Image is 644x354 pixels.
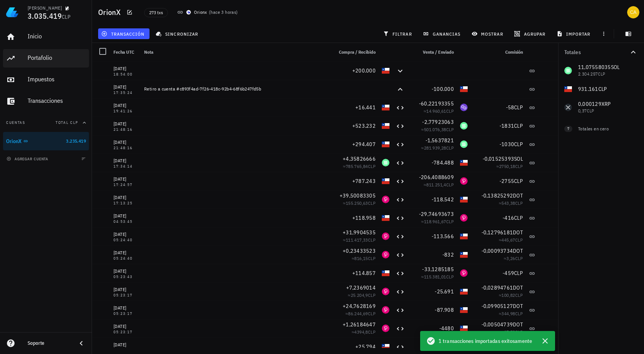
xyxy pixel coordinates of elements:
div: Comisión [471,43,526,61]
span: CLP [446,182,454,188]
span: Venta / Enviado [423,49,454,55]
span: 1 transacciones importadas exitosamente [439,337,532,345]
div: DOT-icon [460,269,468,277]
img: LedgiFi [6,6,18,18]
span: -2,77923063 [422,119,454,125]
a: Impuestos [3,71,89,89]
span: Compra / Recibido [339,49,376,55]
span: ≈ [504,255,523,261]
span: +1,26184647 [343,321,376,328]
span: +7,2369014 [346,284,376,291]
span: 86.244,69 [348,311,368,316]
span: 3.235.419 [66,138,86,144]
span: DOT [513,284,523,291]
span: Nota [144,49,153,55]
span: 3.035.419 [28,11,62,21]
div: OrionX [6,138,22,145]
div: CLP-icon [382,343,389,351]
div: SOL-icon [460,140,468,148]
span: CLP [446,127,454,132]
div: 05:23:17 [113,293,138,297]
img: orionx [186,10,191,15]
span: 2750,18 [499,163,515,169]
span: CLP [446,108,454,114]
span: 811.251,4 [426,182,446,188]
div: [DATE] [113,267,138,275]
span: 816,15 [354,255,368,261]
div: CLP-icon [460,159,468,166]
span: CLP [515,237,523,243]
span: 17,58 [504,329,515,335]
span: -33,1285185 [422,266,454,273]
span: CLP [514,104,523,111]
span: CLP [515,255,523,261]
div: 05:23:17 [113,330,138,334]
div: avatar [627,6,639,18]
div: [DATE] [113,286,138,293]
div: [DATE] [113,231,138,238]
span: agregar cuenta [8,156,48,161]
div: 19:41:26 [113,109,138,113]
span: CLP [514,214,523,221]
span: CLP [368,292,376,298]
span: 111.417,33 [346,237,368,243]
div: 18:54:00 [113,72,138,76]
span: 7 [567,126,569,132]
div: Retiro a cuenta #c893f4ad-7f26-418c-92b4-68f6b247fd5b [144,86,327,92]
div: Transacciones [28,97,86,104]
div: [DATE] [113,212,138,220]
span: ≈ [421,145,454,151]
span: -25.691 [435,288,454,295]
div: CLP-icon [460,324,468,332]
div: SOL-icon [382,159,389,166]
button: Totales [558,43,644,61]
div: CLP-icon [382,67,389,74]
div: 05:23:17 [113,312,138,316]
span: +294.407 [352,141,376,148]
div: DOT-icon [382,251,389,259]
div: CLP-icon [382,269,389,277]
div: DOT-icon [460,177,468,185]
button: importar [553,28,595,39]
span: ≈ [496,163,523,169]
span: ≈ [343,200,376,206]
span: ≈ [421,274,454,280]
span: CLP [514,122,523,129]
div: [DATE] [113,194,138,201]
div: Orionx [194,8,207,16]
div: CLP-icon [460,196,468,203]
span: -118.542 [432,196,454,203]
span: +4,35826666 [343,155,376,162]
span: -459 [503,270,514,277]
button: ganancias [420,28,465,39]
span: ≈ [352,255,376,261]
span: -60,22193355 [419,100,454,107]
button: filtrar [380,28,417,39]
span: ( ) [209,8,238,16]
div: 17:34:14 [113,165,138,168]
div: [DATE] [113,83,138,91]
div: [DATE] [113,65,138,72]
span: -0,00504739 [481,321,513,328]
span: CLP [368,237,376,243]
span: DOT [513,229,523,236]
div: [DATE] [113,157,138,165]
span: -4480 [439,325,454,332]
span: 100,82 [501,292,515,298]
span: 543,38 [501,200,515,206]
div: DOT-icon [382,306,389,314]
a: OrionX 3.235.419 [3,132,89,150]
div: Totales [564,49,629,55]
span: +118.958 [352,214,376,221]
span: -0,01525393 [483,155,514,162]
div: Totales en cero [578,125,623,132]
div: CLP-icon [382,177,389,185]
div: Nota [141,43,330,61]
span: 3,26 [506,255,515,261]
div: DOT-icon [382,196,389,203]
div: Fecha UTC [110,43,141,61]
span: -0,12796181 [481,229,513,236]
span: -416 [503,214,514,221]
span: ≈ [499,311,523,316]
span: ≈ [343,237,376,243]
